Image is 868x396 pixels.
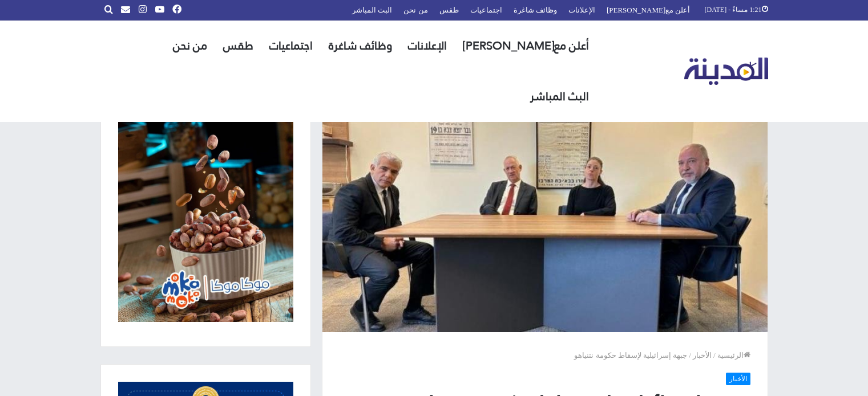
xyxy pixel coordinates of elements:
[684,58,768,85] img: تلفزيون المدينة
[455,21,597,71] a: أعلن مع[PERSON_NAME]
[713,351,716,360] em: /
[574,351,687,360] span: جبهة إسرائيلية لإسقاط حكومة نتنياهو
[165,21,215,71] a: من نحن
[400,21,455,71] a: الإعلانات
[321,21,400,71] a: وظائف شاغرة
[522,71,597,122] a: البث المباشر
[689,351,691,360] em: /
[215,21,261,71] a: طقس
[717,351,750,360] a: الرئيسية
[726,373,750,385] a: الأخبار
[693,351,712,360] a: الأخبار
[261,21,321,71] a: اجتماعيات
